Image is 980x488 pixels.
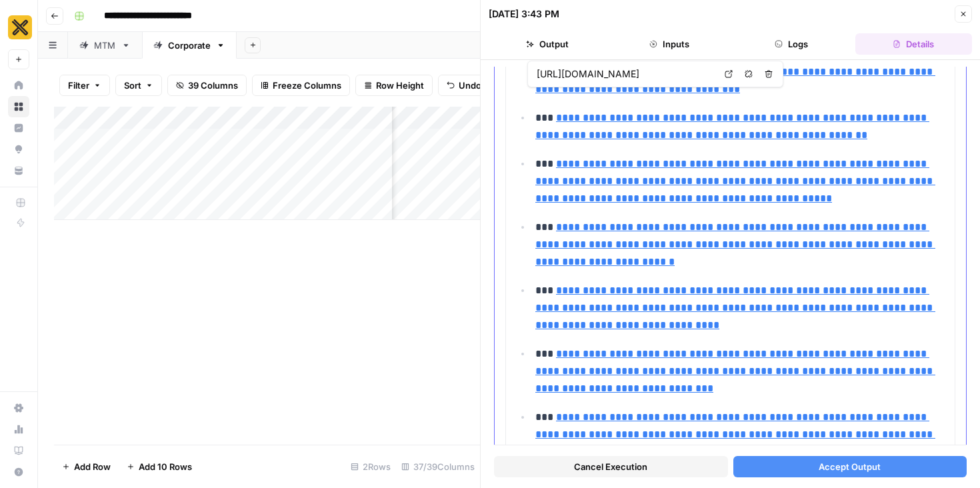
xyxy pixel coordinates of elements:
[345,456,396,477] div: 2 Rows
[396,456,480,477] div: 37/39 Columns
[733,456,967,477] button: Accept Output
[8,397,29,419] a: Settings
[8,75,29,96] a: Home
[8,117,29,139] a: Insights
[8,440,29,461] a: Learning Hub
[8,461,29,483] button: Help + Support
[8,160,29,181] a: Your Data
[168,39,211,52] div: Corporate
[8,15,32,39] img: CookUnity Logo
[494,456,728,477] button: Cancel Execution
[8,96,29,117] a: Browse
[489,7,559,21] div: [DATE] 3:43 PM
[59,75,110,96] button: Filter
[54,456,119,477] button: Add Row
[68,32,142,59] a: MTM
[611,33,727,55] button: Inputs
[438,75,490,96] button: Undo
[574,460,647,473] span: Cancel Execution
[119,456,200,477] button: Add 10 Rows
[124,79,141,92] span: Sort
[376,79,424,92] span: Row Height
[273,79,341,92] span: Freeze Columns
[252,75,350,96] button: Freeze Columns
[139,460,192,473] span: Add 10 Rows
[855,33,972,55] button: Details
[188,79,238,92] span: 39 Columns
[8,11,29,44] button: Workspace: CookUnity
[459,79,481,92] span: Undo
[819,460,881,473] span: Accept Output
[167,75,247,96] button: 39 Columns
[733,33,850,55] button: Logs
[115,75,162,96] button: Sort
[8,419,29,440] a: Usage
[142,32,237,59] a: Corporate
[94,39,116,52] div: MTM
[8,139,29,160] a: Opportunities
[74,460,111,473] span: Add Row
[68,79,89,92] span: Filter
[489,33,605,55] button: Output
[355,75,433,96] button: Row Height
